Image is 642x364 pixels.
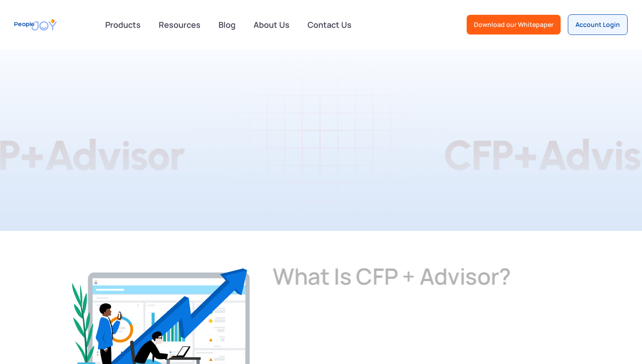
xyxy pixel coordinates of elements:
[474,20,553,29] div: Download our Whitepaper
[575,20,620,29] div: Account Login
[568,14,628,35] a: Account Login
[302,15,357,35] a: Contact Us
[213,15,241,35] a: Blog
[14,15,57,35] a: home
[100,16,146,34] div: Products
[273,263,511,290] span: What is CFP + Advisor?
[248,15,295,35] a: About Us
[467,15,561,35] a: Download our Whitepaper
[153,15,206,35] a: Resources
